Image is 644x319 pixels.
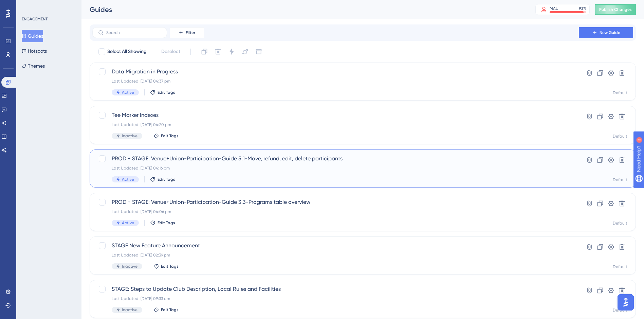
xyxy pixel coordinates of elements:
button: Publish Changes [595,4,636,15]
div: ENGAGEMENT [22,16,48,22]
span: Filter [186,30,195,35]
span: Publish Changes [599,7,632,12]
div: Default [613,220,627,226]
div: Last Updated: [DATE] 04:16 pm [112,165,559,171]
span: Data Migration in Progress [112,68,559,76]
span: Active [122,177,134,182]
span: New Guide [600,30,620,35]
span: Edit Tags [161,133,179,139]
span: Select All Showing [107,48,147,56]
span: Deselect [161,48,180,56]
span: Edit Tags [161,307,179,313]
button: Edit Tags [153,264,179,269]
button: Themes [22,60,45,72]
span: Edit Tags [158,177,175,182]
input: Search [106,30,161,35]
span: Inactive [122,133,137,139]
div: Last Updated: [DATE] 04:20 pm [112,122,559,127]
div: Default [613,90,627,95]
button: Guides [22,30,43,42]
span: STAGE: Steps to Update Club Description, Local Rules and Facilities [112,285,559,293]
button: Edit Tags [150,177,175,182]
div: Default [613,307,627,313]
span: Need Help? [16,2,42,10]
span: Edit Tags [158,90,175,95]
button: New Guide [579,27,633,38]
span: PROD + STAGE: Venue+Union-Participation-Guide 5.1-Move, refund, edit, delete participants [112,155,559,163]
div: Last Updated: [DATE] 09:33 am [112,296,559,301]
button: Edit Tags [153,133,179,139]
span: Tee Marker Indexes [112,111,559,119]
div: Guides [90,5,518,14]
button: Edit Tags [150,220,175,226]
span: STAGE New Feature Announcement [112,242,559,250]
span: PROD + STAGE: Venue+Union-Participation-Guide 3.3-Programs table overview [112,198,559,206]
div: Default [613,134,627,139]
div: Last Updated: [DATE] 04:37 pm [112,78,559,84]
button: Edit Tags [153,307,179,313]
div: Last Updated: [DATE] 02:39 pm [112,252,559,258]
button: Filter [170,27,204,38]
span: Edit Tags [161,264,179,269]
button: Edit Tags [150,90,175,95]
div: Default [613,264,627,269]
span: Edit Tags [158,220,175,226]
div: MAU [550,6,558,11]
span: Inactive [122,307,137,313]
span: Inactive [122,264,137,269]
iframe: UserGuiding AI Assistant Launcher [615,292,636,313]
div: Last Updated: [DATE] 04:06 pm [112,209,559,214]
button: Deselect [155,46,186,58]
div: 3 [47,3,49,9]
button: Hotspots [22,45,47,57]
span: Active [122,90,134,95]
span: Active [122,220,134,226]
div: Default [613,177,627,182]
div: 93 % [579,6,586,11]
